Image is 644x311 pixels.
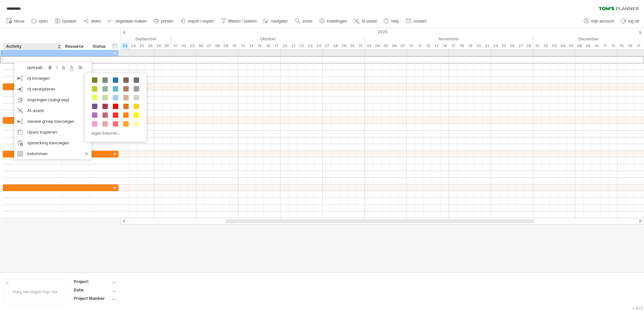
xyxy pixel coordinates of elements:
a: import / export [179,17,216,26]
a: delen [82,17,103,26]
div: maandag, 1 December 2025 [533,42,542,49]
div: dinsdag, 4 November 2025 [373,42,382,49]
div: woensdag, 24 September 2025 [129,42,137,49]
div: Date: [74,287,111,293]
div: vrijdag, 3 Oktober 2025 [188,42,196,49]
a: navigator [262,17,290,26]
a: mijn account [582,17,616,26]
div: Resource [65,43,86,50]
div: vrijdag, 21 November 2025 [483,42,491,49]
div: donderdag, 13 November 2025 [432,42,441,49]
span: contact [413,19,426,24]
div: maandag, 24 November 2025 [491,42,500,49]
div: donderdag, 9 Oktober 2025 [222,42,230,49]
div: maandag, 20 Oktober 2025 [281,42,289,49]
div: vrijdag, 26 September 2025 [146,42,154,49]
div: dinsdag, 21 Oktober 2025 [289,42,297,49]
div: dinsdag, 23 September 2025 [121,42,129,49]
span: open [39,19,48,24]
div: woensdag, 8 Oktober 2025 [213,42,222,49]
div: vrijdag, 24 Oktober 2025 [314,42,323,49]
div: dinsdag, 30 September 2025 [163,42,171,49]
div: Oktober 2025 [171,35,365,42]
span: filteren / zoeken [228,19,257,24]
div: maandag, 29 September 2025 [154,42,163,49]
a: zoom [293,17,314,26]
div: dinsdag, 25 November 2025 [500,42,508,49]
div: Project: [74,279,111,284]
div: donderdag, 27 November 2025 [516,42,525,49]
span: zoom [302,19,312,24]
div: donderdag, 11 December 2025 [601,42,609,49]
div: maandag, 13 Oktober 2025 [238,42,247,49]
div: vrijdag, 14 November 2025 [441,42,449,49]
div: maandag, 10 November 2025 [407,42,415,49]
div: donderdag, 30 Oktober 2025 [348,42,356,49]
span: help [391,19,399,24]
div: woensdag, 5 November 2025 [382,42,390,49]
div: donderdag, 6 November 2025 [390,42,398,49]
span: opslaan [62,19,76,24]
a: open [30,17,50,26]
div: Voeg een eigen logo toe [3,279,66,304]
div: woensdag, 22 Oktober 2025 [297,42,306,49]
div: donderdag, 25 September 2025 [137,42,146,49]
a: AI assist [352,17,379,26]
div: vrijdag, 10 Oktober 2025 [230,42,238,49]
div: dinsdag, 11 November 2025 [415,42,424,49]
div: dinsdag, 14 Oktober 2025 [247,42,255,49]
div: woensdag, 19 November 2025 [466,42,474,49]
div: .... [112,287,169,293]
a: printen [152,17,175,26]
div: woensdag, 15 Oktober 2025 [255,42,264,49]
div: inspringen (subgroep) [14,95,92,105]
span: import / export [188,19,214,24]
a: opslaan [53,17,78,26]
div: woensdag, 1 Oktober 2025 [171,42,180,49]
div: dinsdag, 7 Oktober 2025 [205,42,213,49]
span: nieuw [14,19,24,24]
div: Status [93,43,107,50]
div: maandag, 17 November 2025 [449,42,457,49]
div: donderdag, 2 Oktober 2025 [180,42,188,49]
span: delen [91,19,101,24]
div: .... [112,279,169,284]
div: dinsdag, 9 December 2025 [584,42,592,49]
div: vrijdag, 5 December 2025 [567,42,575,49]
div: donderdag, 4 December 2025 [558,42,567,49]
span: ongedaan maken [115,19,147,24]
div: donderdag, 16 Oktober 2025 [264,42,272,49]
a: instellingen [318,17,349,26]
div: woensdag, 3 December 2025 [550,42,558,49]
a: log uit [619,17,641,26]
div: dinsdag, 16 December 2025 [626,42,634,49]
div: dinsdag, 2 December 2025 [542,42,550,49]
div: maandag, 8 December 2025 [575,42,584,49]
div: rij(en) kopiëren [14,127,92,138]
div: rij invoegen [14,73,92,84]
a: nieuw [5,17,26,26]
div: kolommen [14,148,92,159]
span: mijn account [591,19,614,24]
div: woensdag, 29 Oktober 2025 [340,42,348,49]
div: donderdag, 20 November 2025 [474,42,483,49]
div: opmerking toevoegen [14,138,92,148]
span: log uit [628,19,639,24]
span: instellingen [327,19,347,24]
div: dinsdag, 28 Oktober 2025 [331,42,340,49]
div: woensdag, 10 December 2025 [592,42,601,49]
div: vrijdag, 28 November 2025 [525,42,533,49]
div: AI-assist [14,105,92,116]
div: maandag, 3 November 2025 [365,42,373,49]
div: Project Number [74,296,111,301]
div: vrijdag, 12 December 2025 [609,42,617,49]
div: dinsdag, 18 November 2025 [457,42,466,49]
span: navigator [271,19,288,24]
div: Activity [6,43,58,50]
span: rij verwijderen [27,87,55,92]
div: maandag, 15 December 2025 [617,42,626,49]
div: opmaak: [17,65,47,70]
div: woensdag, 12 November 2025 [424,42,432,49]
div: woensdag, 26 November 2025 [508,42,516,49]
div: November 2025 [365,35,533,42]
